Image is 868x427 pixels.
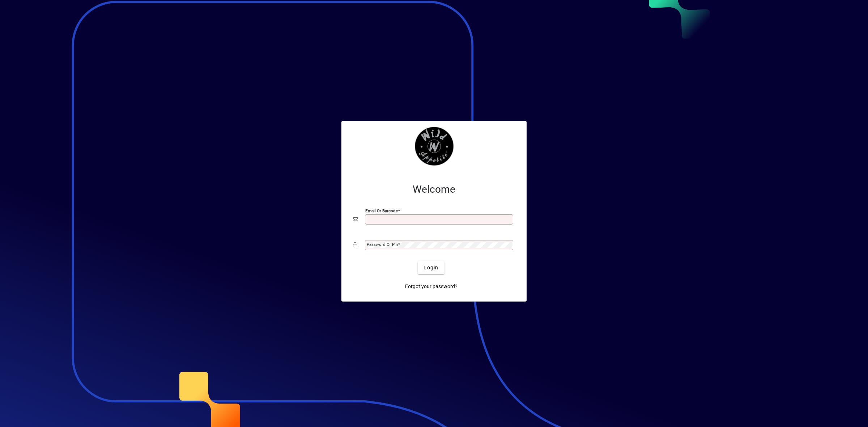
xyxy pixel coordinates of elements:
[353,183,515,196] h2: Welcome
[367,242,398,247] mat-label: Password or Pin
[402,280,460,293] a: Forgot your password?
[424,264,438,272] span: Login
[405,283,458,290] span: Forgot your password?
[365,208,398,213] mat-label: Email or Barcode
[418,261,444,274] button: Login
